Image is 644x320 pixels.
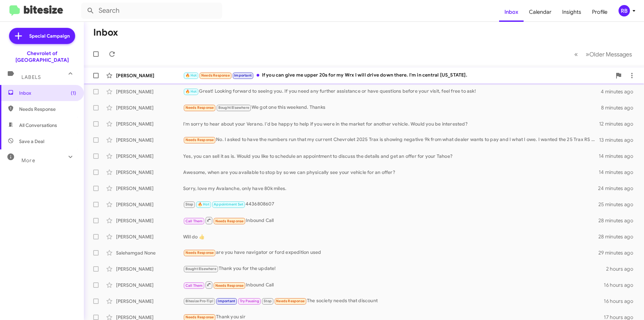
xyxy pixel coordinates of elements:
[71,90,76,96] span: (1)
[185,219,203,223] span: Call Them
[116,169,183,176] div: [PERSON_NAME]
[599,169,639,176] div: 14 minutes ago
[185,283,203,288] span: Call Them
[586,50,589,58] span: »
[21,157,35,164] span: More
[116,217,183,224] div: [PERSON_NAME]
[116,121,183,127] div: [PERSON_NAME]
[276,299,305,303] span: Needs Response
[574,50,578,58] span: «
[93,27,118,38] h1: Inbox
[571,47,636,61] nav: Page navigation example
[183,88,601,95] div: Great! Looking forward to seeing you. If you need any further assistance or have questions before...
[601,88,639,95] div: 4 minutes ago
[570,47,582,61] button: Previous
[499,2,524,22] a: Inbox
[598,201,639,208] div: 25 minutes ago
[19,122,57,129] span: All Conversations
[218,299,235,303] span: Important
[183,72,612,79] div: If you can give me upper 20s for my Wrx I will drive down there. I'm in central [US_STATE].
[582,47,636,61] button: Next
[116,201,183,208] div: [PERSON_NAME]
[524,2,557,22] a: Calendar
[183,216,598,225] div: Inbound Call
[234,73,252,78] span: Important
[185,250,214,255] span: Needs Response
[183,104,601,111] div: We got one this weekend. Thanks
[183,297,604,305] div: The society needs that discount
[604,298,639,305] div: 16 hours ago
[185,267,216,271] span: Bought Elsewhere
[183,136,599,144] div: No. I asked to have the numbers run that my current Chevrolet 2025 Trax is showing negative 9k fr...
[116,249,183,256] div: Salehamgad None
[185,105,214,110] span: Needs Response
[183,200,598,208] div: 4436808607
[29,33,70,39] span: Special Campaign
[116,104,183,111] div: [PERSON_NAME]
[183,169,599,176] div: Awesome, when are you available to stop by so we can physically see your vehicle for an offer?
[185,138,214,142] span: Needs Response
[183,233,598,240] div: Will do 👍
[587,2,613,22] a: Profile
[185,315,214,319] span: Needs Response
[185,73,197,78] span: 🔥 Hot
[606,266,639,272] div: 2 hours ago
[599,137,639,143] div: 13 minutes ago
[598,233,639,240] div: 28 minutes ago
[598,217,639,224] div: 28 minutes ago
[116,233,183,240] div: [PERSON_NAME]
[604,282,639,288] div: 16 hours ago
[185,299,213,303] span: Bitesize Pro-Tip!
[215,219,244,223] span: Needs Response
[19,106,76,112] span: Needs Response
[116,137,183,143] div: [PERSON_NAME]
[218,105,249,110] span: Bought Elsewhere
[183,153,599,159] div: Yes, you can sell it as is. Would you like to schedule an appointment to discuss the details and ...
[183,281,604,289] div: Inbound Call
[557,2,587,22] a: Insights
[21,74,41,80] span: Labels
[215,283,244,288] span: Needs Response
[613,5,637,16] button: RB
[116,298,183,305] div: [PERSON_NAME]
[183,265,606,273] div: Thank you for the update!
[214,202,243,207] span: Appointment Set
[240,299,259,303] span: Try Pausing
[183,249,598,257] div: are you have navigator or ford expedition used
[598,185,639,192] div: 24 minutes ago
[183,185,598,192] div: Sorry, love my Avalanche, only have 80k miles.
[599,121,639,127] div: 12 minutes ago
[116,282,183,288] div: [PERSON_NAME]
[198,202,209,207] span: 🔥 Hot
[589,51,632,58] span: Older Messages
[598,249,639,256] div: 29 minutes ago
[19,138,44,145] span: Save a Deal
[116,88,183,95] div: [PERSON_NAME]
[601,104,639,111] div: 8 minutes ago
[9,28,75,44] a: Special Campaign
[183,121,599,127] div: I'm sorry to hear about your Verano. I'd be happy to help if you were in the market for another v...
[185,89,197,94] span: 🔥 Hot
[619,5,630,16] div: RB
[185,202,194,207] span: Stop
[19,90,76,96] span: Inbox
[264,299,272,303] span: Stop
[81,3,222,19] input: Search
[116,72,183,79] div: [PERSON_NAME]
[116,185,183,192] div: [PERSON_NAME]
[201,73,230,78] span: Needs Response
[599,153,639,159] div: 14 minutes ago
[116,266,183,272] div: [PERSON_NAME]
[116,153,183,159] div: [PERSON_NAME]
